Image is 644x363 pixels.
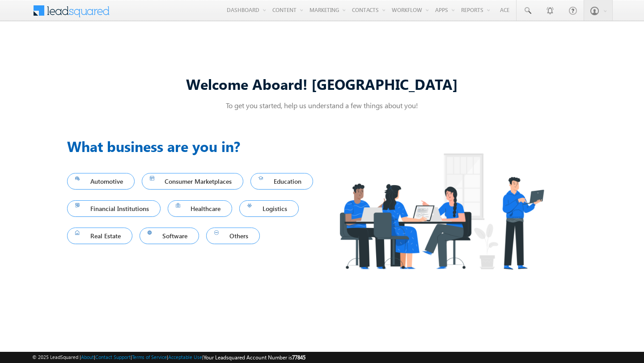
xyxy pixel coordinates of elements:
span: Real Estate [75,230,124,242]
span: © 2025 LeadSquared | | | | | [32,353,305,362]
span: Financial Institutions [75,203,153,215]
span: Healthcare [176,203,225,215]
span: Software [148,230,191,242]
span: 77845 [292,354,305,361]
img: Industry.png [322,135,561,287]
span: Your Leadsquared Account Number is [203,354,305,361]
a: About [81,354,94,360]
a: Acceptable Use [168,354,202,360]
a: Terms of Service [132,354,167,360]
span: Education [258,175,305,187]
span: Automotive [75,175,127,187]
p: To get you started, help us understand a few things about you! [67,101,577,110]
div: Welcome Aboard! [GEOGRAPHIC_DATA] [67,74,577,93]
span: Others [214,230,252,242]
a: Contact Support [95,354,131,360]
h3: What business are you in? [67,135,322,157]
span: Logistics [247,203,291,215]
span: Consumer Marketplaces [150,175,236,187]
